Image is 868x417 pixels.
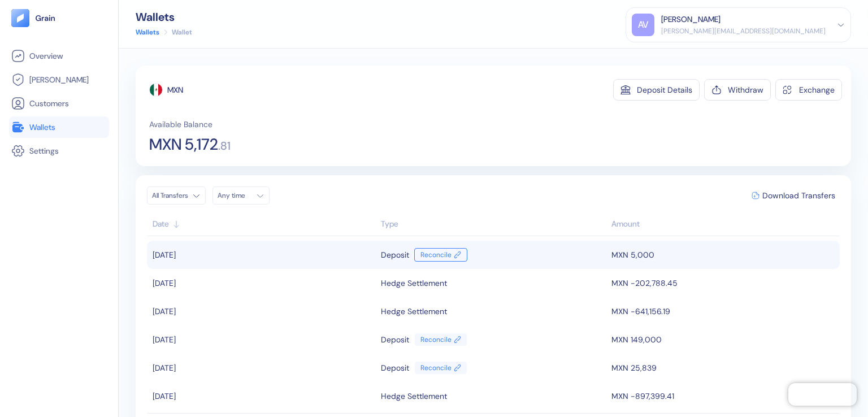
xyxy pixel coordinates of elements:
td: MXN 25,839 [609,354,840,382]
button: Deposit Details [613,79,700,101]
a: [PERSON_NAME] [11,73,107,86]
div: Deposit Details [637,86,692,94]
button: Exchange [775,79,842,101]
div: Any time [218,191,251,200]
button: Withdraw [704,79,771,101]
a: Reconcile [415,333,467,346]
span: . 81 [218,140,231,151]
div: Deposit [381,330,409,349]
td: [DATE] [147,354,378,382]
div: Sort ascending [381,218,606,230]
div: Withdraw [728,86,763,94]
a: Reconcile [414,248,467,262]
span: [PERSON_NAME] [29,74,89,85]
div: Sort descending [611,218,834,230]
a: Reconcile [415,362,467,374]
div: Deposit [381,245,409,264]
a: Overview [11,49,107,63]
img: logo [35,14,56,22]
div: Sort ascending [153,218,375,230]
td: [DATE] [147,297,378,325]
iframe: Chatra live chat [788,383,857,406]
td: MXN -641,156.19 [609,297,840,325]
button: Any time [212,186,270,205]
a: Settings [11,144,107,158]
span: Customers [29,98,69,109]
span: MXN 5,172 [149,137,218,153]
button: Download Transfers [747,187,840,204]
div: [PERSON_NAME] [661,14,721,25]
span: Overview [29,50,63,62]
td: MXN 149,000 [609,325,840,354]
span: Wallets [29,121,55,133]
span: Available Balance [149,119,212,130]
a: Wallets [136,27,159,37]
td: MXN -202,788.45 [609,269,840,297]
div: MXN [167,84,183,95]
img: logo-tablet-V2.svg [11,9,29,27]
div: [PERSON_NAME][EMAIL_ADDRESS][DOMAIN_NAME] [661,26,826,36]
span: Settings [29,145,59,157]
td: [DATE] [147,269,378,297]
div: Exchange [799,86,835,94]
div: AV [632,14,654,36]
span: Download Transfers [762,192,835,199]
div: Hedge Settlement [381,386,447,406]
a: Wallets [11,120,107,134]
td: [DATE] [147,325,378,354]
td: [DATE] [147,241,378,269]
td: MXN -897,399.41 [609,382,840,410]
div: Wallets [136,11,192,23]
div: Deposit [381,358,409,377]
a: Customers [11,97,107,110]
td: MXN 5,000 [609,241,840,269]
div: Hedge Settlement [381,273,447,293]
td: [DATE] [147,382,378,410]
div: Hedge Settlement [381,302,447,321]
